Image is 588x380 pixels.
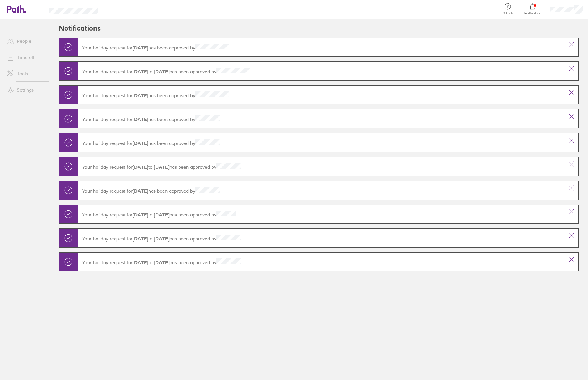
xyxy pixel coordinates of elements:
strong: [DATE] [133,260,148,265]
a: Time off [2,52,49,63]
strong: [DATE] [152,164,170,170]
p: Your holiday request for has been approved by [82,235,560,242]
p: Your holiday request for has been approved by [82,187,560,194]
span: to [133,212,170,218]
a: Tools [2,68,49,79]
span: to [133,69,170,74]
strong: [DATE] [152,69,170,74]
a: Settings [2,84,49,96]
strong: [DATE] [133,116,148,122]
strong: [DATE] [133,164,148,170]
p: Your holiday request for has been approved by [82,115,560,122]
span: to [133,236,170,242]
a: People [2,35,49,47]
span: Get help [498,11,517,15]
a: Notifications [523,3,542,15]
span: to [133,260,170,265]
p: Your holiday request for has been approved by [82,44,560,51]
strong: [DATE] [133,236,148,242]
span: to [133,164,170,170]
strong: [DATE] [133,69,148,74]
strong: [DATE] [133,140,148,146]
strong: [DATE] [152,260,170,265]
p: Your holiday request for has been approved by [82,163,560,170]
p: Your holiday request for has been approved by [82,211,560,218]
p: Your holiday request for has been approved by [82,68,560,74]
strong: [DATE] [133,93,148,98]
p: Your holiday request for has been approved by [82,139,560,146]
h2: Notifications [59,19,101,38]
strong: [DATE] [133,45,148,51]
span: Notifications [523,12,542,15]
strong: [DATE] [133,212,148,218]
strong: [DATE] [152,236,170,242]
strong: [DATE] [133,188,148,194]
strong: [DATE] [152,212,170,218]
p: Your holiday request for has been approved by [82,91,560,98]
p: Your holiday request for has been approved by [82,258,560,265]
